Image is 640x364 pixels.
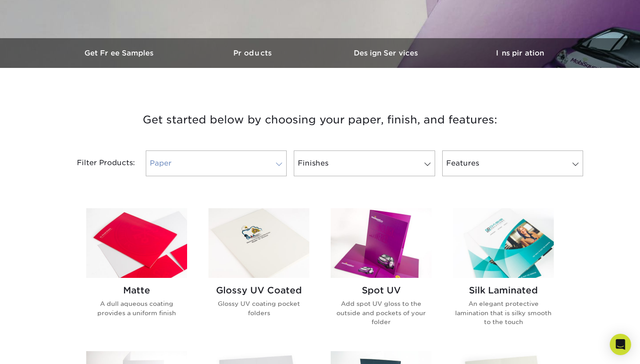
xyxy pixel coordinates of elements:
a: Glossy UV Coated Presentation Folders Glossy UV Coated Glossy UV coating pocket folders [208,208,309,340]
h3: Products [187,49,320,57]
h3: Get Free Samples [53,49,187,57]
h2: Silk Laminated [453,285,554,296]
a: Paper [146,150,287,176]
h3: Inspiration [453,49,587,57]
h2: Spot UV [331,285,432,296]
div: Filter Products: [53,150,142,176]
img: Silk Laminated Presentation Folders [453,208,554,278]
a: Finishes [294,150,435,176]
img: Spot UV Presentation Folders [331,208,432,278]
p: Add spot UV gloss to the outside and pockets of your folder [331,299,432,326]
a: Design Services [320,38,453,68]
a: Inspiration [453,38,587,68]
img: Matte Presentation Folders [86,208,187,278]
a: Matte Presentation Folders Matte A dull aqueous coating provides a uniform finish [86,208,187,340]
p: A dull aqueous coating provides a uniform finish [86,299,187,317]
a: Features [442,150,583,176]
h3: Design Services [320,49,453,57]
div: Open Intercom Messenger [610,334,631,355]
img: Glossy UV Coated Presentation Folders [208,208,309,278]
h3: Get started below by choosing your paper, finish, and features: [60,100,580,140]
h2: Glossy UV Coated [208,285,309,296]
p: Glossy UV coating pocket folders [208,299,309,317]
iframe: Google Customer Reviews [2,337,76,361]
h2: Matte [86,285,187,296]
a: Get Free Samples [53,38,187,68]
a: Spot UV Presentation Folders Spot UV Add spot UV gloss to the outside and pockets of your folder [331,208,432,340]
a: Products [187,38,320,68]
p: An elegant protective lamination that is silky smooth to the touch [453,299,554,326]
a: Silk Laminated Presentation Folders Silk Laminated An elegant protective lamination that is silky... [453,208,554,340]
